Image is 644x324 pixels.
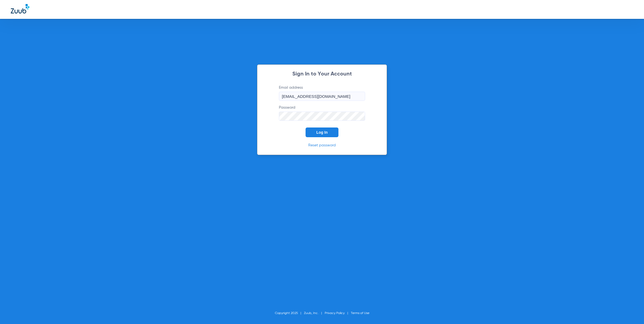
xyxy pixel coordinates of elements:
a: Terms of Use [351,312,369,315]
img: Zuub Logo [11,4,29,13]
a: Privacy Policy [325,312,345,315]
input: Password [279,112,365,121]
li: Copyright 2025 [275,311,304,316]
input: Email address [279,92,365,101]
span: Log In [316,130,328,135]
button: Log In [306,127,338,137]
label: Email address [279,85,365,101]
label: Password [279,105,365,121]
li: Zuub, Inc. [304,311,325,316]
h2: Sign In to Your Account [271,71,373,77]
iframe: Chat Widget [617,298,644,324]
a: Reset password [308,143,336,147]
